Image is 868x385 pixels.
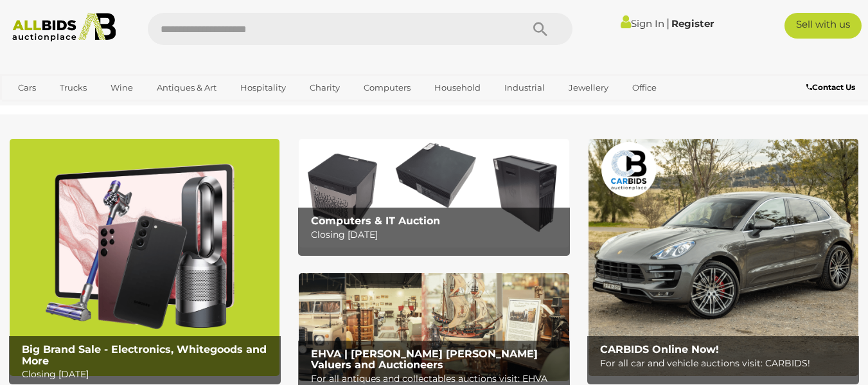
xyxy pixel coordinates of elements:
a: Register [671,17,714,30]
a: Sports [10,98,53,120]
a: Industrial [496,77,553,98]
a: Sell with us [784,13,862,39]
a: Antiques & Art [148,77,225,98]
b: EHVA | [PERSON_NAME] [PERSON_NAME] Valuers and Auctioneers [311,348,538,372]
img: Big Brand Sale - Electronics, Whitegoods and More [10,139,279,375]
a: [GEOGRAPHIC_DATA] [60,98,168,120]
a: Big Brand Sale - Electronics, Whitegoods and More Big Brand Sale - Electronics, Whitegoods and Mo... [10,139,279,375]
button: Search [508,13,572,45]
p: Closing [DATE] [22,366,274,382]
img: CARBIDS Online Now! [589,139,858,375]
b: Computers & IT Auction [311,215,440,227]
a: Cars [10,77,44,98]
span: | [666,16,669,30]
a: Sign In [621,17,664,30]
a: Jewellery [560,77,617,98]
b: Big Brand Sale - Electronics, Whitegoods and More [22,343,267,367]
a: Wine [102,77,141,98]
a: Charity [301,77,348,98]
b: CARBIDS Online Now! [600,343,719,355]
img: EHVA | Evans Hastings Valuers and Auctioneers [299,273,569,381]
a: Hospitality [232,77,294,98]
p: Closing [DATE] [311,227,563,243]
b: Contact Us [806,82,855,92]
p: For all car and vehicle auctions visit: CARBIDS! [600,355,853,372]
a: Contact Us [806,80,858,94]
a: EHVA | Evans Hastings Valuers and Auctioneers EHVA | [PERSON_NAME] [PERSON_NAME] Valuers and Auct... [299,273,569,381]
img: Computers & IT Auction [299,139,569,247]
a: Trucks [51,77,95,98]
a: Household [426,77,489,98]
a: CARBIDS Online Now! CARBIDS Online Now! For all car and vehicle auctions visit: CARBIDS! [589,139,858,375]
a: Office [624,77,665,98]
a: Computers [355,77,419,98]
a: Computers & IT Auction Computers & IT Auction Closing [DATE] [299,139,569,247]
img: Allbids.com.au [6,13,122,42]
